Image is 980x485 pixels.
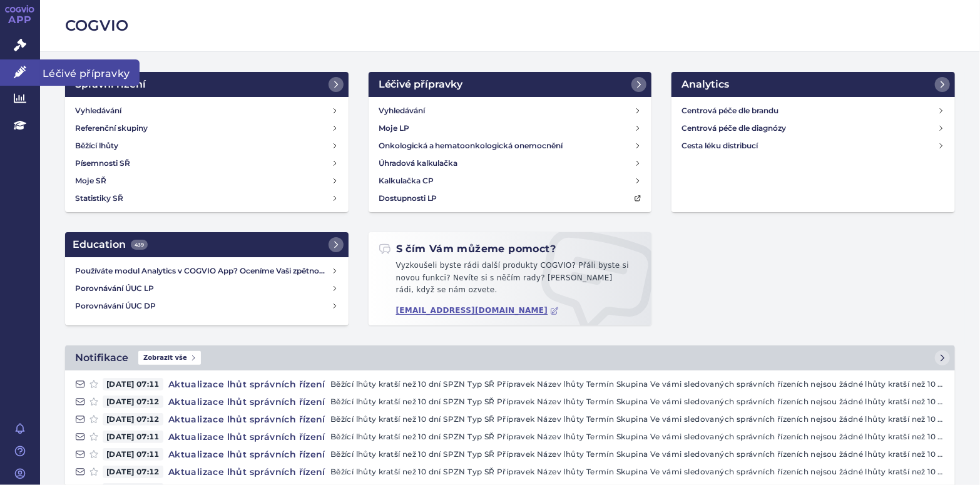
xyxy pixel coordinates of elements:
a: Moje SŘ [70,172,344,190]
h4: Centrová péče dle brandu [681,105,937,117]
a: Vyhledávání [70,102,344,120]
h4: Vyhledávání [75,105,121,117]
a: Písemnosti SŘ [70,155,344,172]
a: [EMAIL_ADDRESS][DOMAIN_NAME] [396,306,559,315]
a: Centrová péče dle brandu [676,102,950,120]
a: Porovnávání ÚUC LP [70,280,344,297]
h4: Písemnosti SŘ [75,157,130,170]
h4: Aktualizace lhůt správních řízení [163,378,330,391]
a: Kalkulačka CP [374,172,647,190]
h4: Cesta léku distribucí [681,140,937,152]
a: Education439 [65,232,349,257]
a: Moje LP [374,120,647,137]
span: [DATE] 07:12 [103,466,163,478]
a: Dostupnosti LP [374,190,647,207]
h4: Běžící lhůty [75,140,118,152]
span: [DATE] 07:12 [103,413,163,426]
a: Správní řízení [65,72,349,97]
a: Centrová péče dle diagnózy [676,120,950,137]
a: Běžící lhůty [70,137,344,155]
h4: Statistiky SŘ [75,192,123,205]
p: Běžící lhůty kratší než 10 dní SPZN Typ SŘ Přípravek Název lhůty Termín Skupina Ve vámi sledovaný... [330,466,945,478]
h2: Education [73,237,148,252]
a: Porovnávání ÚUC DP [70,297,344,315]
p: Vyzkoušeli byste rádi další produkty COGVIO? Přáli byste si novou funkci? Nevíte si s něčím rady?... [379,260,642,302]
h2: Léčivé přípravky [379,77,463,92]
h4: Moje LP [379,122,409,135]
span: [DATE] 07:11 [103,448,163,461]
p: Běžící lhůty kratší než 10 dní SPZN Typ SŘ Přípravek Název lhůty Termín Skupina Ve vámi sledovaný... [330,413,945,426]
a: Onkologická a hematoonkologická onemocnění [374,137,647,155]
a: Cesta léku distribucí [676,137,950,155]
h4: Onkologická a hematoonkologická onemocnění [379,140,563,152]
h4: Porovnávání ÚUC DP [75,300,331,312]
a: Referenční skupiny [70,120,344,137]
span: [DATE] 07:12 [103,396,163,408]
h4: Vyhledávání [379,105,425,117]
a: Statistiky SŘ [70,190,344,207]
a: Léčivé přípravky [369,72,652,97]
h4: Používáte modul Analytics v COGVIO App? Oceníme Vaši zpětnou vazbu! [75,265,331,277]
span: [DATE] 07:11 [103,431,163,443]
h4: Dostupnosti LP [379,192,437,205]
p: Běžící lhůty kratší než 10 dní SPZN Typ SŘ Přípravek Název lhůty Termín Skupina Ve vámi sledovaný... [330,448,945,461]
h4: Porovnávání ÚUC LP [75,282,331,295]
h2: COGVIO [65,15,955,36]
a: Používáte modul Analytics v COGVIO App? Oceníme Vaši zpětnou vazbu! [70,262,344,280]
h2: S čím Vám můžeme pomoct? [379,242,556,256]
h4: Aktualizace lhůt správních řízení [163,466,330,478]
a: Analytics [671,72,955,97]
a: Vyhledávání [374,102,647,120]
h4: Aktualizace lhůt správních řízení [163,431,330,443]
p: Běžící lhůty kratší než 10 dní SPZN Typ SŘ Přípravek Název lhůty Termín Skupina Ve vámi sledovaný... [330,396,945,408]
span: Zobrazit vše [138,351,201,365]
span: [DATE] 07:11 [103,378,163,391]
a: Úhradová kalkulačka [374,155,647,172]
h4: Referenční skupiny [75,122,148,135]
h4: Aktualizace lhůt správních řízení [163,448,330,461]
h2: Notifikace [75,350,128,365]
p: Běžící lhůty kratší než 10 dní SPZN Typ SŘ Přípravek Název lhůty Termín Skupina Ve vámi sledovaný... [330,431,945,443]
a: NotifikaceZobrazit vše [65,345,955,370]
h4: Úhradová kalkulačka [379,157,458,170]
span: Léčivé přípravky [40,59,140,86]
h4: Centrová péče dle diagnózy [681,122,937,135]
p: Běžící lhůty kratší než 10 dní SPZN Typ SŘ Přípravek Název lhůty Termín Skupina Ve vámi sledovaný... [330,378,945,391]
h4: Aktualizace lhůt správních řízení [163,413,330,426]
h4: Aktualizace lhůt správních řízení [163,396,330,408]
h4: Kalkulačka CP [379,175,434,187]
h2: Analytics [681,77,729,92]
h4: Moje SŘ [75,175,106,187]
span: 439 [131,240,148,250]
